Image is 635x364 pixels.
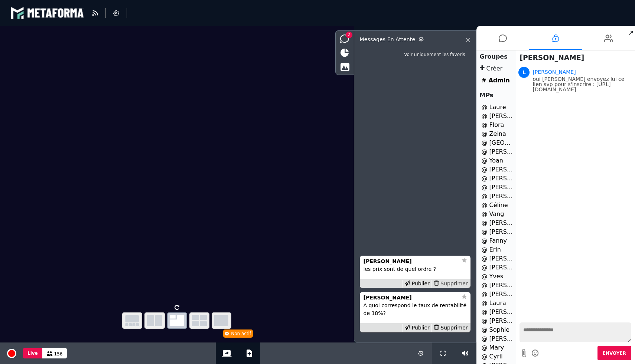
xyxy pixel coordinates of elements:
[478,219,515,227] li: @ [PERSON_NAME]
[223,329,253,338] div: Non actif
[364,295,412,301] strong: [PERSON_NAME]
[478,236,515,245] li: @ Fanny
[478,192,515,201] li: @ [PERSON_NAME]
[478,308,515,317] li: @ [PERSON_NAME]
[478,201,515,210] li: @ Céline
[478,129,515,138] li: @ Zeina
[346,32,352,38] span: 2
[478,317,515,325] li: @ [PERSON_NAME]
[597,346,631,360] button: Envoyer
[478,272,515,281] li: @ Yves
[364,258,412,264] strong: [PERSON_NAME]
[478,91,515,100] h4: MPs
[533,76,633,92] p: oui [PERSON_NAME] envoyez lui ce lien svp pour s'inscrire : [URL][DOMAIN_NAME]
[403,324,432,332] div: Publier
[364,302,467,317] p: A quoi correspond le taux de rentabilité de 18%?
[478,112,515,121] li: @ [PERSON_NAME]
[54,351,63,357] span: 156
[478,290,515,299] li: @ [PERSON_NAME]
[478,121,515,129] li: @ Flora
[432,324,470,332] div: Supprimer
[518,67,530,78] span: L
[403,280,432,288] div: Publier
[360,36,452,42] h3: Messages en attente
[364,265,467,273] p: les prix sont de quel ordre ?
[478,174,515,183] li: @ [PERSON_NAME]
[478,263,515,272] li: @ [PERSON_NAME]
[23,348,42,358] button: Live
[478,138,515,147] li: @ [GEOGRAPHIC_DATA]
[516,51,616,65] span: [PERSON_NAME]
[478,165,515,174] li: @ [PERSON_NAME]
[478,343,515,352] li: @ Mary
[626,26,635,39] span: ↗
[478,103,515,112] li: @ Laure
[478,299,515,308] li: @ Laura
[482,77,510,84] b: # Admin
[603,351,626,356] span: Envoyer
[478,183,515,192] li: @ [PERSON_NAME]
[478,147,515,156] li: @ [PERSON_NAME]
[478,52,515,61] h4: Groupes
[432,280,470,288] div: Supprimer
[478,156,515,165] li: @ Yoan
[478,210,515,219] li: @ Vang
[478,227,515,236] li: @ [PERSON_NAME]
[478,281,515,290] li: @ [PERSON_NAME]
[404,51,465,58] div: Voir uniquement les favoris
[478,334,515,343] li: @ [PERSON_NAME][DATE]
[478,245,515,254] li: @ Erin
[478,254,515,263] li: @ [PERSON_NAME]
[478,64,515,73] p: Créer
[478,325,515,334] li: @ Sophie
[478,352,515,361] li: @ Cyril
[533,69,576,75] span: Animateur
